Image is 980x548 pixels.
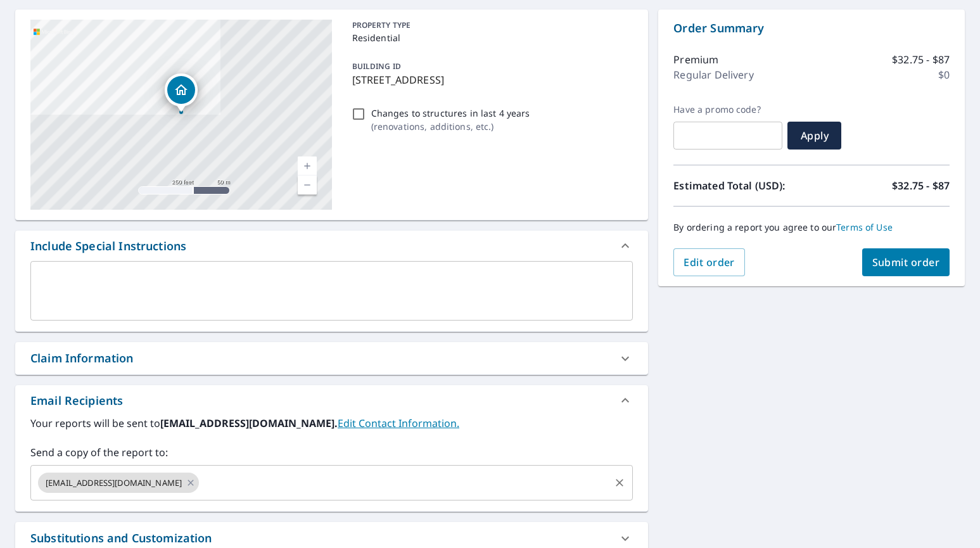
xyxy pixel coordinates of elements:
[30,350,134,367] div: Claim Information
[160,416,338,430] b: [EMAIL_ADDRESS][DOMAIN_NAME].
[165,73,198,113] div: Dropped pin, building 1, Residential property, 39W523 N Hyde Park Geneva, IL 60134
[673,104,782,115] label: Have a promo code?
[872,255,940,269] span: Submit order
[30,445,633,460] label: Send a copy of the report to:
[673,248,745,276] button: Edit order
[30,392,123,409] div: Email Recipients
[798,129,831,143] span: Apply
[38,473,199,493] div: [EMAIL_ADDRESS][DOMAIN_NAME]
[611,474,628,492] button: Clear
[352,72,628,87] p: [STREET_ADDRESS]
[892,52,950,67] p: $32.75 - $87
[15,385,648,416] div: Email Recipients
[673,52,718,67] p: Premium
[684,255,735,269] span: Edit order
[338,416,459,430] a: EditContactInfo
[38,477,189,489] span: [EMAIL_ADDRESS][DOMAIN_NAME]
[673,20,950,37] p: Order Summary
[892,178,950,193] p: $32.75 - $87
[673,178,811,193] p: Estimated Total (USD):
[30,416,633,431] label: Your reports will be sent to
[371,120,530,133] p: ( renovations, additions, etc. )
[352,31,628,44] p: Residential
[352,61,401,72] p: BUILDING ID
[787,122,841,150] button: Apply
[15,231,648,261] div: Include Special Instructions
[938,67,950,82] p: $0
[15,342,648,374] div: Claim Information
[298,175,317,194] a: Current Level 17, Zoom Out
[673,67,753,82] p: Regular Delivery
[673,222,950,233] p: By ordering a report you agree to our
[371,106,530,120] p: Changes to structures in last 4 years
[30,530,212,547] div: Substitutions and Customization
[298,156,317,175] a: Current Level 17, Zoom In
[352,20,628,31] p: PROPERTY TYPE
[862,248,950,276] button: Submit order
[836,221,893,233] a: Terms of Use
[30,238,186,255] div: Include Special Instructions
